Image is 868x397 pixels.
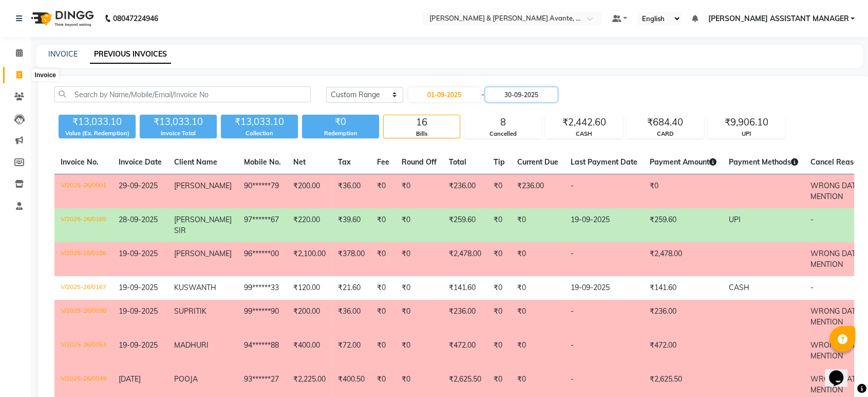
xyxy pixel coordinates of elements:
[564,300,644,334] td: -
[395,208,443,242] td: ₹0
[90,45,171,64] a: PREVIOUS INVOICES
[54,174,112,209] td: V/2025-26/0001
[708,13,848,24] span: [PERSON_NAME] ASSISTANT MANAGER
[511,174,564,209] td: ₹236.00
[487,334,511,368] td: ₹0
[174,283,216,292] span: KUSWANTH
[371,242,395,276] td: ₹0
[494,157,505,167] span: Tip
[810,181,860,201] span: WRONG DATE MENTION
[395,242,443,276] td: ₹0
[564,242,644,276] td: -
[174,374,198,384] span: POOJA
[810,374,860,394] span: WRONG DATE MENTION
[810,283,814,292] span: -
[825,356,858,387] iframe: chat widget
[546,130,622,138] div: CASH
[54,334,112,368] td: V/2025-26/0053
[644,276,723,300] td: ₹141.60
[564,174,644,209] td: -
[119,306,158,316] span: 19-09-2025
[287,276,332,300] td: ₹120.00
[395,300,443,334] td: ₹0
[511,242,564,276] td: ₹0
[293,157,306,167] span: Net
[59,129,136,138] div: Value (Ex. Redemption)
[338,157,351,167] span: Tax
[119,157,162,167] span: Invoice Date
[287,334,332,368] td: ₹400.00
[443,242,487,276] td: ₹2,478.00
[487,300,511,334] td: ₹0
[287,242,332,276] td: ₹2,100.00
[465,130,541,138] div: Cancelled
[54,300,112,334] td: V/2025-26/0098
[384,115,460,130] div: 16
[119,283,158,292] span: 19-09-2025
[564,334,644,368] td: -
[332,174,371,209] td: ₹36.00
[119,340,158,350] span: 19-09-2025
[810,340,860,360] span: WRONG DATE MENTION
[140,129,217,138] div: Invoice Total
[221,129,298,138] div: Collection
[443,300,487,334] td: ₹236.00
[119,215,158,224] span: 28-09-2025
[332,334,371,368] td: ₹72.00
[54,208,112,242] td: V/2025-26/0165
[119,181,158,190] span: 29-09-2025
[810,215,814,224] span: -
[32,69,59,81] div: Invoice
[487,276,511,300] td: ₹0
[59,115,136,129] div: ₹13,033.10
[627,130,703,138] div: CARD
[174,215,232,235] span: [PERSON_NAME] SIR
[371,174,395,209] td: ₹0
[26,4,97,33] img: logo
[465,115,541,130] div: 8
[287,208,332,242] td: ₹220.00
[511,334,564,368] td: ₹0
[729,215,741,224] span: UPI
[377,157,389,167] span: Fee
[481,89,484,100] span: -
[644,300,723,334] td: ₹236.00
[810,306,860,327] span: WRONG DATE MENTION
[371,300,395,334] td: ₹0
[395,334,443,368] td: ₹0
[54,86,311,102] input: Search by Name/Mobile/Email/Invoice No
[644,174,723,209] td: ₹0
[487,208,511,242] td: ₹0
[546,115,622,130] div: ₹2,442.60
[174,157,217,167] span: Client Name
[287,174,332,209] td: ₹200.00
[54,242,112,276] td: V/2025-26/0186
[443,174,487,209] td: ₹236.00
[244,157,281,167] span: Mobile No.
[395,174,443,209] td: ₹0
[708,115,784,130] div: ₹9,906.10
[332,276,371,300] td: ₹21.60
[408,87,480,102] input: Start Date
[511,208,564,242] td: ₹0
[174,340,209,350] span: MADHURI
[810,249,860,269] span: WRONG DATE MENTION
[644,208,723,242] td: ₹259.60
[140,115,217,129] div: ₹13,033.10
[511,276,564,300] td: ₹0
[729,157,798,167] span: Payment Methods
[371,208,395,242] td: ₹0
[810,157,862,167] span: Cancel Reason
[332,300,371,334] td: ₹36.00
[332,208,371,242] td: ₹39.60
[287,300,332,334] td: ₹200.00
[174,249,232,258] span: [PERSON_NAME]
[644,334,723,368] td: ₹472.00
[564,208,644,242] td: 19-09-2025
[487,174,511,209] td: ₹0
[174,181,232,190] span: [PERSON_NAME]
[517,157,558,167] span: Current Due
[443,276,487,300] td: ₹141.60
[449,157,466,167] span: Total
[371,276,395,300] td: ₹0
